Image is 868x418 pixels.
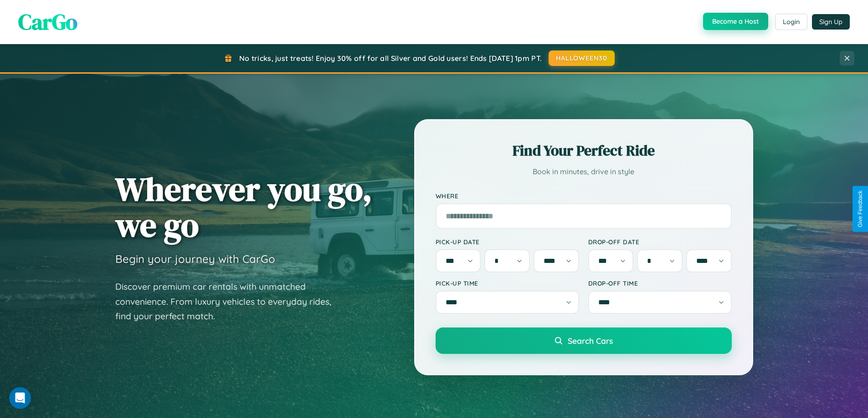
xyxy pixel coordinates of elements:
div: Give Feedback [857,191,863,227]
h2: Find Your Perfect Ride [436,141,732,161]
button: Search Cars [436,327,732,354]
label: Pick-up Date [436,238,579,246]
h1: Wherever you go, we go [115,171,372,243]
span: No tricks, just treats! Enjoy 30% off for all Silver and Gold users! Ends [DATE] 1pm PT. [239,54,542,63]
button: Become a Host [703,13,768,30]
label: Pick-up Time [436,279,579,287]
span: Search Cars [568,336,613,346]
button: HALLOWEEN30 [549,50,615,66]
p: Book in minutes, drive in style [436,165,732,178]
button: Sign Up [812,14,850,30]
label: Where [436,192,732,200]
label: Drop-off Date [588,238,732,246]
label: Drop-off Time [588,279,732,287]
h3: Begin your journey with CarGo [115,252,275,266]
button: Login [775,14,807,30]
iframe: Intercom live chat [9,387,31,409]
p: Discover premium car rentals with unmatched convenience. From luxury vehicles to everyday rides, ... [115,279,343,324]
span: CarGo [18,7,77,37]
